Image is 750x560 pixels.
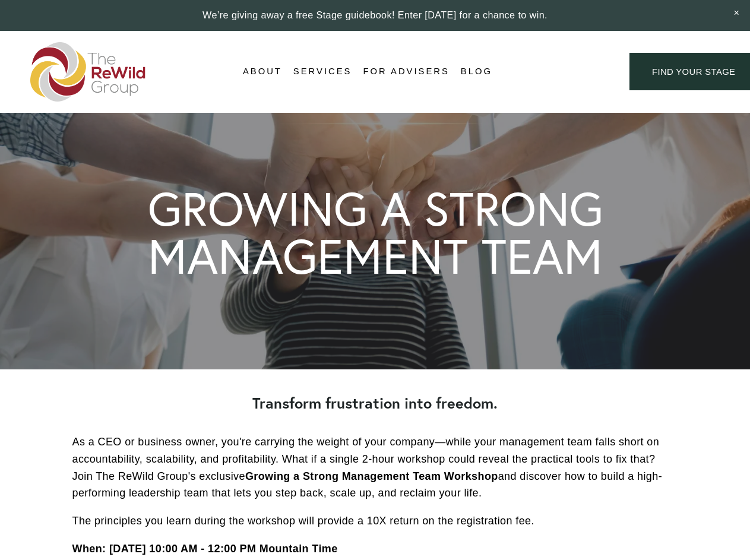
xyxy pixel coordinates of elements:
span: Services [293,64,352,80]
a: folder dropdown [243,63,282,81]
h1: GROWING A STRONG [148,185,603,232]
strong: Growing a Strong Management Team Workshop [245,470,498,482]
strong: When: [72,543,106,555]
img: The ReWild Group [30,42,147,102]
p: As a CEO or business owner, you're carrying the weight of your company—while your management team... [72,434,678,502]
p: The principles you learn during the workshop will provide a 10X return on the registration fee. [72,512,678,530]
h1: MANAGEMENT TEAM [148,232,603,280]
a: Blog [461,63,492,81]
strong: Transform frustration into freedom. [252,393,498,413]
a: For Advisers [363,63,449,81]
a: folder dropdown [293,63,352,81]
span: About [243,64,282,80]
